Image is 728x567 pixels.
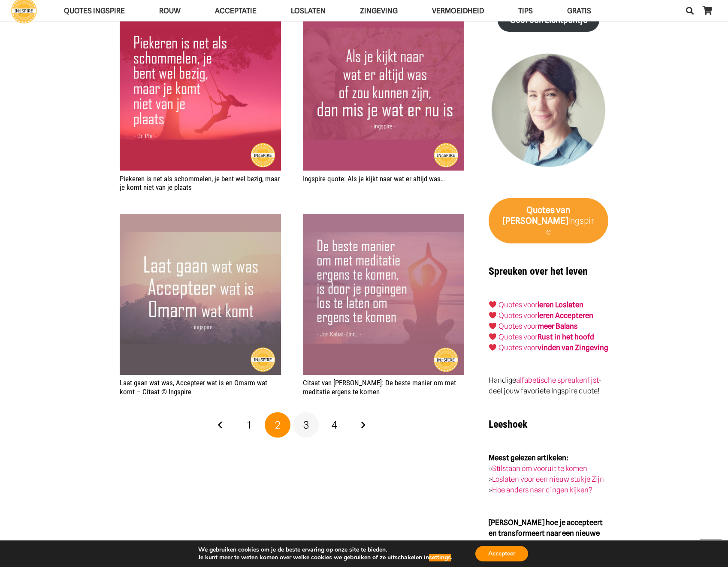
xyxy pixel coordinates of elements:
img: Citaat van Jon Kabat-Zinn: De beste manier om met meditatie ergens te komen is door je pogingen l... [303,214,464,375]
a: alfabetische spreukenlijst [516,376,598,384]
img: Als je kijkt naar wat er altijd was of zou kunnen zijn dan mis je wat er nu is - citaat van inge ... [303,9,464,171]
a: Quotes voor [498,300,538,309]
span: 4 [332,419,337,431]
strong: Quotes [526,205,555,215]
a: Quotes voorRust in het hoofd [498,333,594,341]
strong: [PERSON_NAME] hoe je accepteert en transformeert naar een nieuwe manier van Zijn: [489,518,603,548]
span: 2 [275,419,281,431]
a: Stilstaan om vooruit te komen [492,464,587,473]
strong: Meest gelezen artikelen: [489,453,568,462]
a: Laat gaan wat was, Accepteer wat is en Omarm wat komt – Citaat © Ingspire [120,378,267,396]
a: Quotes voor [498,311,538,320]
a: Quotes voorvinden van Zingeving [498,343,608,352]
span: TIPS [518,6,533,15]
strong: meer Balans [538,322,578,330]
strong: Rust in het hoofd [538,333,594,341]
span: QUOTES INGSPIRE [64,6,125,15]
a: Pagina 1 [236,412,262,438]
a: leren Accepteren [538,311,593,320]
a: leren Loslaten [538,300,583,309]
p: » » » [489,453,608,495]
strong: Leeshoek [489,418,527,430]
span: GRATIS [567,6,591,15]
a: Citaat van [PERSON_NAME]: De beste manier om met meditatie ergens te komen [303,378,456,396]
a: Loslaten voor een nieuw stukje Zijn [492,475,604,483]
img: ❤ [489,344,496,351]
img: ❤ [489,301,496,308]
a: Hoe anders naar dingen kijken? [492,486,592,494]
a: Pagina 3 [293,412,319,438]
a: Laat gaan wat was, Accepteer wat is en Omarm wat komt – Citaat © Ingspire [120,215,281,223]
span: Zingeving [360,6,398,15]
span: 3 [303,419,309,431]
p: Handige - deel jouw favoriete Ingspire quote! [489,375,608,396]
img: ❤ [489,312,496,319]
p: Je kunt meer te weten komen over welke cookies we gebruiken of ze uitschakelen in . [198,554,452,561]
a: Citaat van Jon Kabat-Zinn: De beste manier om met meditatie ergens te komen [303,215,464,223]
p: We gebruiken cookies om je de beste ervaring op onze site te bieden. [198,546,452,554]
strong: Spreuken over het leven [489,265,588,277]
a: Piekeren is net als schommelen, je bent wel bezig, maar je komt niet van je plaats [120,174,280,192]
button: settings [429,554,451,561]
strong: vinden van Zingeving [538,343,608,352]
span: VERMOEIDHEID [432,6,484,15]
img: ❤ [489,322,496,330]
img: Spreuk over Piekeren: Piekeren is net als schommelen, je bent wel bezig, maar je komt niet van je... [120,9,281,171]
span: Acceptatie [215,6,257,15]
span: 1 [247,419,251,431]
button: Accepteer [475,546,528,561]
img: ❤ [489,333,496,340]
a: Ingspire quote: Als je kijkt naar wat er altijd was… [303,174,445,183]
a: Quotes voormeer Balans [498,322,578,330]
a: Quotes van [PERSON_NAME]Ingspire [489,198,608,243]
span: Loslaten [291,6,326,15]
strong: van [PERSON_NAME] [503,205,571,226]
img: Laat gaan wat was, accepteer wat is en omarm wat komt - citaat ingspire.nl [120,214,281,375]
span: Pagina 2 [265,412,290,438]
span: ROUW [159,6,181,15]
a: Terug naar top [700,539,722,561]
img: Inge Geertzen - schrijfster Ingspire.nl, markteer en handmassage therapeut [489,54,608,173]
a: Pagina 4 [322,412,347,438]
